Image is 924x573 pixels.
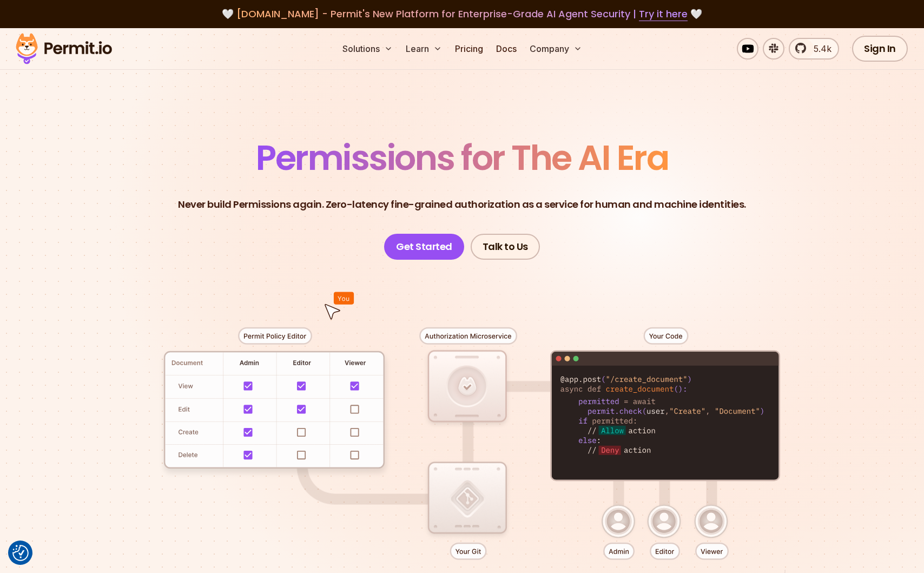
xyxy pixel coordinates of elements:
span: [DOMAIN_NAME] - Permit's New Platform for Enterprise-Grade AI Agent Security | [236,7,688,21]
div: 🤍 🤍 [26,6,898,22]
a: Get Started [384,234,464,260]
a: Talk to Us [471,234,540,260]
button: Learn [401,38,446,60]
p: Never build Permissions again. Zero-latency fine-grained authorization as a service for human and... [178,197,746,212]
button: Company [525,38,586,60]
button: Consent Preferences [12,545,29,561]
span: 5.4k [807,42,831,55]
a: Sign In [852,36,908,62]
a: 5.4k [789,38,839,60]
a: Pricing [451,38,487,60]
span: Permissions for The AI Era [256,134,668,182]
a: Docs [492,38,521,60]
img: Permit logo [11,30,117,67]
img: Revisit consent button [12,545,29,561]
a: Try it here [639,7,688,21]
button: Solutions [338,38,397,60]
